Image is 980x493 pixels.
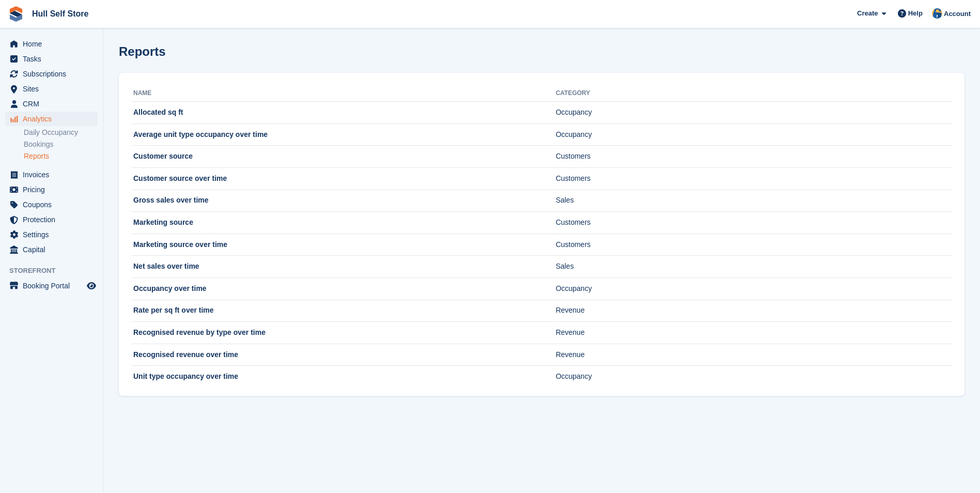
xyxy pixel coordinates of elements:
[556,344,952,366] td: Revenue
[131,146,556,168] td: Customer source
[556,256,952,278] td: Sales
[23,37,85,51] span: Home
[131,212,556,234] td: Marketing source
[8,6,24,22] img: stora-icon-8386f47178a22dfd0bd8f6a31ec36ba5ce8667c1dd55bd0f319d3a0aa187defe.svg
[131,124,556,146] td: Average unit type occupancy over time
[23,167,85,182] span: Invoices
[5,182,98,197] a: menu
[556,212,952,234] td: Customers
[23,279,85,293] span: Booking Portal
[131,344,556,366] td: Recognised revenue over time
[119,44,166,58] h1: Reports
[857,8,878,19] span: Create
[85,280,98,292] a: Preview store
[944,9,971,19] span: Account
[131,190,556,212] td: Gross sales over time
[131,366,556,388] td: Unit type occupancy over time
[131,300,556,322] td: Rate per sq ft over time
[5,212,98,227] a: menu
[556,85,952,102] th: Category
[23,112,85,126] span: Analytics
[23,52,85,66] span: Tasks
[23,82,85,96] span: Sites
[131,278,556,300] td: Occupancy over time
[23,67,85,81] span: Subscriptions
[556,322,952,344] td: Revenue
[5,167,98,182] a: menu
[23,212,85,227] span: Protection
[556,366,952,388] td: Occupancy
[5,67,98,81] a: menu
[5,52,98,66] a: menu
[23,197,85,212] span: Coupons
[23,97,85,111] span: CRM
[908,8,923,19] span: Help
[23,227,85,242] span: Settings
[556,234,952,256] td: Customers
[131,85,556,102] th: Name
[131,102,556,124] td: Allocated sq ft
[28,5,92,22] a: Hull Self Store
[5,279,98,293] a: menu
[5,242,98,257] a: menu
[23,182,85,197] span: Pricing
[5,112,98,126] a: menu
[556,146,952,168] td: Customers
[556,167,952,190] td: Customers
[556,124,952,146] td: Occupancy
[932,8,942,19] img: Hull Self Store
[23,242,85,257] span: Capital
[24,140,98,149] a: Bookings
[5,97,98,111] a: menu
[9,266,103,276] span: Storefront
[24,128,98,137] a: Daily Occupancy
[131,256,556,278] td: Net sales over time
[5,82,98,96] a: menu
[24,151,98,161] a: Reports
[556,278,952,300] td: Occupancy
[131,234,556,256] td: Marketing source over time
[131,322,556,344] td: Recognised revenue by type over time
[5,197,98,212] a: menu
[5,37,98,51] a: menu
[556,190,952,212] td: Sales
[556,300,952,322] td: Revenue
[556,102,952,124] td: Occupancy
[131,167,556,190] td: Customer source over time
[5,227,98,242] a: menu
